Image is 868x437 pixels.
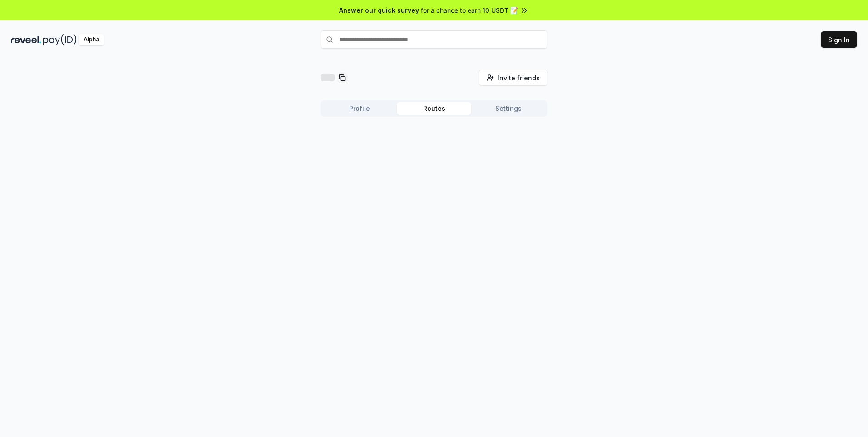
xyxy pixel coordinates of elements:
button: Profile [322,102,397,115]
button: Invite friends [479,70,547,86]
span: Answer our quick survey [339,5,419,15]
span: Invite friends [498,73,540,83]
div: Alpha [79,34,104,45]
button: Routes [397,102,471,115]
button: Settings [471,102,546,115]
button: Sign In [821,31,857,48]
img: reveel_dark [11,34,41,45]
img: pay_id [43,34,77,45]
span: for a chance to earn 10 USDT 📝 [421,5,518,15]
